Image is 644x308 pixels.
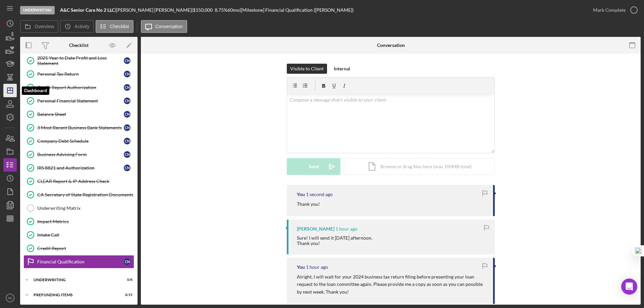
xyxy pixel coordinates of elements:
button: Checklist [96,20,133,33]
div: 0 / 15 [120,293,132,297]
div: Balance Sheet [37,112,124,117]
button: Send [287,158,340,175]
b: A&C Senior Care No 2 LLC [60,7,115,13]
a: Credit Report AuthorizationCN [23,81,134,94]
div: Underwriting Matrix [37,205,134,211]
div: IRS 8821 and Authorization [37,165,124,171]
div: C N [124,138,130,144]
label: Overview [35,24,54,29]
div: Company Debt Schedule [37,138,124,144]
label: Checklist [110,24,129,29]
div: 8.75 % [215,7,227,13]
div: [PERSON_NAME] [297,226,334,232]
div: Credit Report [37,246,134,251]
div: [PERSON_NAME] [PERSON_NAME] | [116,7,193,13]
a: Financial QualificationCN [23,255,134,268]
button: Mark Complete [586,3,641,17]
button: RK [3,291,17,305]
div: C N [124,84,130,91]
button: Activity [60,20,94,33]
a: Impact Metrics [23,215,134,228]
div: C N [124,71,130,77]
div: Checklist [69,43,89,48]
a: IRS 8821 and AuthorizationCN [23,161,134,175]
a: CLEAR Report & IP Address Check [23,175,134,188]
div: You [297,264,305,270]
button: Conversation [141,20,187,33]
div: 2025 Year to Date Profit and Loss Statement [37,55,124,66]
div: C N [124,165,130,171]
a: CA Secretary of State Registration Documents [23,188,134,201]
div: Visible to Client [290,64,324,74]
div: | [Milestone] Financial Qualification ([PERSON_NAME]) [239,7,354,13]
a: Personal Tax ReturnCN [23,67,134,81]
text: RK [8,296,12,300]
div: Credit Report Authorization [37,85,124,90]
div: | [60,7,116,13]
div: Impact Metrics [37,219,134,224]
time: 2025-09-11 18:45 [306,264,328,270]
a: 3 Most Recent Business Bank StatementsCN [23,121,134,134]
a: Underwriting Matrix [23,201,134,215]
div: Send [309,158,319,175]
div: Open Intercom Messenger [621,279,637,295]
div: C N [124,258,130,265]
img: one_i.png [635,247,642,254]
div: Personal Financial Statement [37,98,124,104]
a: 2025 Year to Date Profit and Loss StatementCN [23,54,134,67]
a: Intake Call [23,228,134,242]
button: Internal [330,64,354,74]
div: 3 Most Recent Business Bank Statements [37,125,124,130]
span: $150,000 [193,7,213,13]
div: C N [124,124,130,131]
time: 2025-09-11 20:13 [306,192,333,197]
div: CLEAR Report & IP Address Check [37,179,134,184]
div: Intake Call [37,232,134,238]
div: Underwriting [34,278,116,282]
div: Underwriting [20,6,55,14]
div: 60 mo [227,7,239,13]
a: Balance SheetCN [23,108,134,121]
button: Overview [20,20,58,33]
a: Company Debt ScheduleCN [23,134,134,148]
label: Conversation [155,24,183,29]
div: C N [124,111,130,118]
div: C N [124,151,130,158]
button: Visible to Client [287,64,327,74]
div: C N [124,57,130,64]
div: Conversation [377,43,405,48]
div: Mark Complete [593,3,626,17]
div: 0 / 8 [120,278,132,282]
a: Credit Report [23,242,134,255]
div: You [297,192,305,197]
div: Internal [334,64,350,74]
time: 2025-09-11 18:51 [335,226,358,232]
div: Personal Tax Return [37,71,124,77]
div: Prefunding Items [34,293,116,297]
a: Personal Financial StatementCN [23,94,134,108]
p: Thank you! [297,200,320,208]
div: CA Secretary of State Registration Documents [37,192,134,197]
div: Business Advising Form [37,152,124,157]
a: Business Advising FormCN [23,148,134,161]
div: Sure! I will send it [DATE] afternoon. Thank you! [297,235,372,246]
p: Alright, I will wait for your 2024 business tax return filing before presenting your loan request... [297,273,486,296]
div: C N [124,98,130,104]
div: Financial Qualification [37,259,124,264]
label: Activity [74,24,89,29]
